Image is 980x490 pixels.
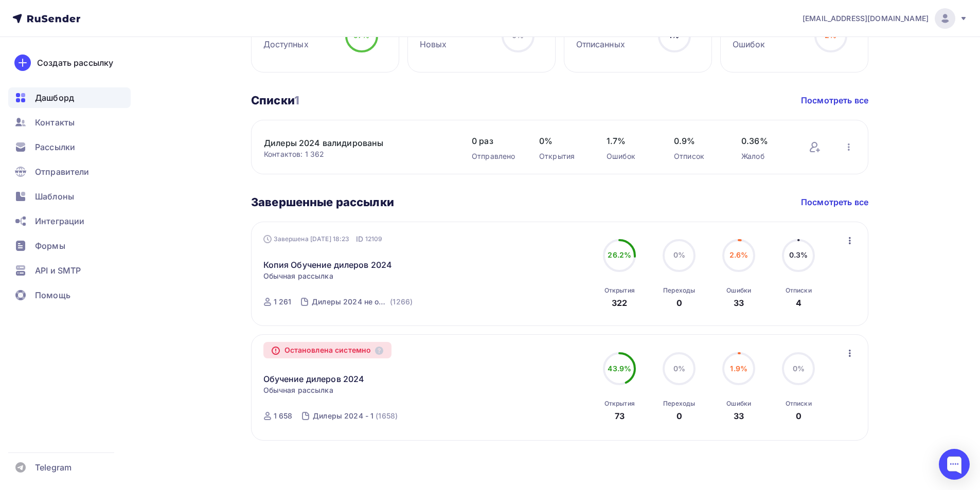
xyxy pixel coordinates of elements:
a: Обучение дилеров 2024 [263,373,365,385]
a: Отправители [8,161,131,182]
div: Ошибок [733,38,765,50]
a: Дилеры 2024 не отправленные (1266) [311,294,414,310]
div: 322 [612,297,627,309]
span: 0.36% [741,135,788,147]
div: 4 [796,297,801,309]
a: Дилеры 2024 валидированы [264,137,439,149]
div: Отправлено [472,151,519,161]
div: Отписки [786,286,812,295]
span: 2.6% [729,250,749,259]
div: Открытия [604,400,635,408]
div: (1658) [376,411,398,421]
div: Отписки [786,400,812,408]
span: Telegram [35,461,72,474]
div: Завершена [DATE] 18:23 [263,234,383,244]
a: [EMAIL_ADDRESS][DOMAIN_NAME] [803,8,968,29]
div: Отписанных [576,38,625,50]
div: Ошибки [726,400,751,408]
div: 1 658 [274,411,293,421]
span: Обычная рассылка [263,385,333,395]
span: 12109 [365,234,383,244]
a: Рассылки [8,137,131,157]
div: Открытия [539,151,586,161]
a: Шаблоны [8,186,131,207]
span: Обычная рассылка [263,271,333,281]
span: Помощь [35,289,70,301]
a: Посмотреть все [801,196,868,208]
span: 0 раз [472,135,519,147]
span: [EMAIL_ADDRESS][DOMAIN_NAME] [803,13,929,24]
div: 33 [734,297,744,309]
span: Отправители [35,166,90,178]
span: 1 [294,94,299,107]
a: Контакты [8,112,131,133]
div: 73 [615,410,625,422]
span: 0.9% [674,135,721,147]
div: Контактов: 1 362 [264,149,451,159]
span: Рассылки [35,141,75,153]
span: Шаблоны [35,190,74,203]
div: 0 [676,410,682,422]
span: Интеграции [35,215,84,227]
div: 33 [734,410,744,422]
div: Открытия [604,286,635,295]
div: 0 [676,297,682,309]
div: Переходы [663,400,695,408]
span: Контакты [35,116,75,129]
div: Дилеры 2024 не отправленные [312,297,388,307]
div: Создать рассылку [37,57,113,69]
div: (1266) [390,297,413,307]
span: 0% [793,364,805,373]
div: Переходы [663,286,695,295]
div: Жалоб [741,151,788,161]
a: Посмотреть все [801,94,868,106]
span: 26.2% [608,250,631,259]
span: 1.7% [607,135,653,147]
div: Ошибок [607,151,653,161]
div: 1 261 [274,297,292,307]
div: 0 [796,410,801,422]
h3: Списки [251,93,299,107]
span: Формы [35,240,65,252]
span: 1.9% [730,364,747,373]
div: Дилеры 2024 - 1 [313,411,373,421]
span: ID [356,234,363,244]
a: Дилеры 2024 - 1 (1658) [312,408,399,424]
a: Дашборд [8,87,131,108]
span: 0% [539,135,586,147]
div: Ошибки [726,286,751,295]
div: Отписок [674,151,721,161]
div: Доступных [263,38,309,50]
span: 0% [673,364,685,373]
div: Новых [420,38,447,50]
a: Копия Обучение дилеров 2024 [263,259,393,271]
h3: Завершенные рассылки [251,195,394,209]
span: API и SMTP [35,264,81,277]
span: 0% [673,250,685,259]
span: Дашборд [35,92,74,104]
span: 43.9% [608,364,631,373]
a: Формы [8,235,131,256]
span: 0.3% [789,250,808,259]
div: Остановлена системно [263,342,392,358]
